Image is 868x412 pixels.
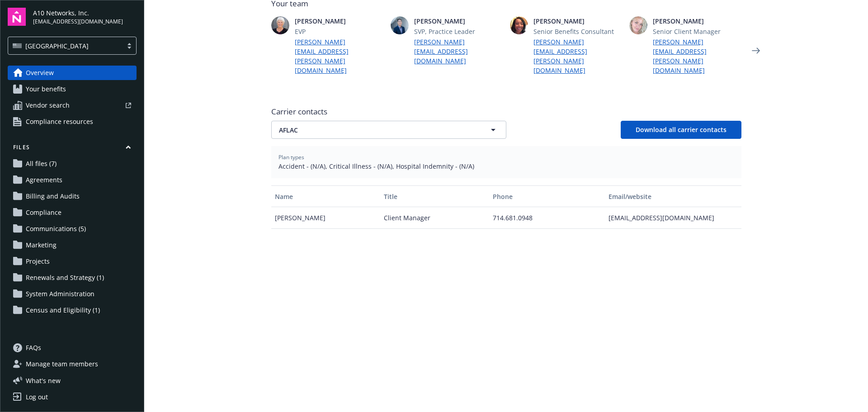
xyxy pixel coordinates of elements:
[271,16,289,34] img: photo
[26,189,80,204] span: Billing and Audits
[295,37,383,75] a: [PERSON_NAME][EMAIL_ADDRESS][PERSON_NAME][DOMAIN_NAME]
[653,27,741,36] span: Senior Client Manager
[609,192,737,201] div: Email/website
[275,192,377,201] div: Name
[489,185,605,207] button: Phone
[493,192,601,201] div: Phone
[26,238,57,252] span: Marketing
[8,376,75,385] button: What's new
[653,37,741,75] a: [PERSON_NAME][EMAIL_ADDRESS][PERSON_NAME][DOMAIN_NAME]
[250,43,264,58] a: Previous
[26,156,57,171] span: All files (7)
[278,161,734,171] span: Accident - (N/A), Critical Illness - (N/A), Hospital Indemnity - (N/A)
[8,189,137,204] a: Billing and Audits
[510,16,528,34] img: photo
[8,173,137,187] a: Agreements
[26,341,41,355] span: FAQs
[653,16,741,26] span: [PERSON_NAME]
[271,121,506,139] button: AFLAC
[26,357,98,371] span: Manage team members
[33,8,123,18] span: A10 Networks, Inc.
[33,18,123,26] span: [EMAIL_ADDRESS][DOMAIN_NAME]
[26,390,48,404] div: Log out
[26,82,66,96] span: Your benefits
[33,8,137,26] button: A10 Networks, Inc.[EMAIL_ADDRESS][DOMAIN_NAME]
[533,27,622,36] span: Senior Benefits Consultant
[621,121,741,139] button: Download all carrier contacts
[8,287,137,301] a: System Administration
[749,43,763,58] a: Next
[605,207,741,229] div: [EMAIL_ADDRESS][DOMAIN_NAME]
[26,205,61,220] span: Compliance
[26,254,50,269] span: Projects
[26,222,86,236] span: Communications (5)
[414,16,503,26] span: [PERSON_NAME]
[26,287,94,301] span: System Administration
[8,8,26,26] img: navigator-logo.svg
[25,41,89,51] span: [GEOGRAPHIC_DATA]
[391,16,409,34] img: photo
[26,376,61,385] span: What ' s new
[8,98,137,113] a: Vendor search
[380,207,489,229] div: Client Manager
[278,153,734,161] span: Plan types
[384,192,486,201] div: Title
[629,16,647,34] img: photo
[26,303,100,317] span: Census and Eligibility (1)
[380,185,489,207] button: Title
[8,357,137,371] a: Manage team members
[26,270,104,285] span: Renewals and Strategy (1)
[8,143,137,155] button: Files
[8,82,137,96] a: Your benefits
[8,156,137,171] a: All files (7)
[636,125,726,134] span: Download all carrier contacts
[489,207,605,229] div: 714.681.0948
[295,16,383,26] span: [PERSON_NAME]
[8,341,137,355] a: FAQs
[8,254,137,269] a: Projects
[8,303,137,317] a: Census and Eligibility (1)
[8,238,137,252] a: Marketing
[13,41,118,51] span: [GEOGRAPHIC_DATA]
[414,27,503,36] span: SVP, Practice Leader
[533,37,622,75] a: [PERSON_NAME][EMAIL_ADDRESS][PERSON_NAME][DOMAIN_NAME]
[605,185,741,207] button: Email/website
[26,98,70,113] span: Vendor search
[8,205,137,220] a: Compliance
[26,173,62,187] span: Agreements
[295,27,383,36] span: EVP
[8,114,137,129] a: Compliance resources
[8,270,137,285] a: Renewals and Strategy (1)
[8,222,137,236] a: Communications (5)
[271,207,380,229] div: [PERSON_NAME]
[26,114,93,129] span: Compliance resources
[414,37,503,66] a: [PERSON_NAME][EMAIL_ADDRESS][DOMAIN_NAME]
[26,66,54,80] span: Overview
[279,125,467,135] span: AFLAC
[8,66,137,80] a: Overview
[533,16,622,26] span: [PERSON_NAME]
[271,106,741,117] span: Carrier contacts
[271,185,380,207] button: Name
